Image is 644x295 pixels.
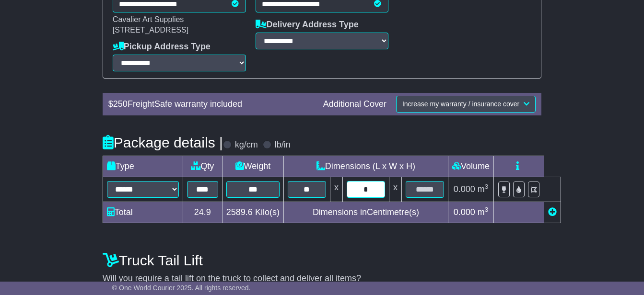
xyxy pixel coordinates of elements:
span: 0.000 [454,207,475,217]
td: Dimensions (L x W x H) [283,156,448,177]
label: Pickup Address Type [113,42,211,52]
span: Increase my warranty / insurance cover [402,100,519,108]
span: [STREET_ADDRESS] [113,26,188,34]
div: Will you require a tail lift on the truck to collect and deliver all items? [98,248,546,295]
span: m [478,184,489,194]
td: Total [103,202,183,223]
td: Type [103,156,183,177]
label: lb/in [275,140,291,150]
div: $ FreightSafe warranty included [104,99,318,110]
td: Kilo(s) [222,202,283,223]
span: Cavalier Art Supplies [113,15,184,23]
div: Additional Cover [318,99,391,110]
td: Dimensions in Centimetre(s) [283,202,448,223]
td: Qty [183,156,222,177]
td: Weight [222,156,283,177]
a: Add new item [548,207,557,217]
h4: Package details | [103,135,223,150]
td: Volume [448,156,493,177]
span: 250 [113,99,128,109]
label: Delivery Address Type [256,20,359,30]
h4: Truck Tail Lift [103,252,541,268]
span: 0.000 [454,184,475,194]
span: © One World Courier 2025. All rights reserved. [112,284,251,292]
td: 24.9 [183,202,222,223]
sup: 3 [485,183,489,190]
td: x [389,177,401,202]
sup: 3 [485,206,489,213]
label: kg/cm [235,140,258,150]
td: x [330,177,342,202]
span: m [478,207,489,217]
button: Increase my warranty / insurance cover [396,96,536,113]
span: 2589.6 [226,207,253,217]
